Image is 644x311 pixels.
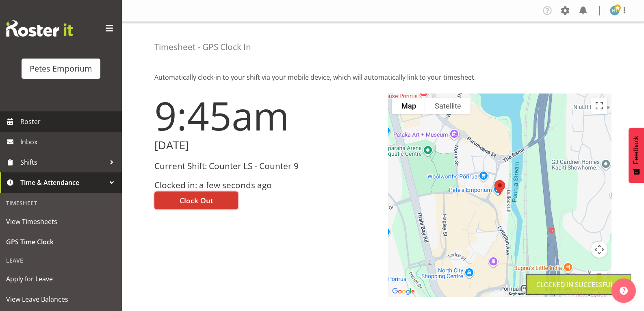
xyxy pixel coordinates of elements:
span: View Timesheets [6,215,116,228]
span: Shifts [20,156,106,168]
img: Rosterit website logo [6,20,73,37]
a: Open this area in Google Maps (opens a new window) [390,286,417,297]
span: Clock Out [180,195,213,206]
span: Feedback [633,136,640,164]
img: Google [390,286,417,297]
span: GPS Time Clock [6,236,116,248]
span: View Leave Balances [6,293,116,305]
button: Clock Out [154,191,238,209]
a: View Timesheets [2,211,120,232]
button: Show street map [392,98,425,114]
a: GPS Time Clock [2,232,120,252]
button: Show satellite imagery [425,98,471,114]
h3: Current Shift: Counter LS - Counter 9 [154,161,378,171]
span: Roster [20,115,118,128]
p: Automatically clock-in to your shift via your mobile device, which will automatically link to you... [154,72,611,82]
h2: [DATE] [154,139,378,152]
h1: 9:45am [154,94,378,137]
button: Drag Pegman onto the map to open Street View [591,271,607,287]
a: Apply for Leave [2,269,120,289]
h4: Timesheet - GPS Clock In [154,42,251,52]
img: help-xxl-2.png [620,287,628,295]
div: Petes Emporium [30,63,92,75]
div: Leave [2,252,120,269]
button: Keyboard shortcuts [509,291,544,297]
button: Toggle fullscreen view [591,98,607,114]
h3: Clocked in: a few seconds ago [154,181,378,190]
span: Apply for Leave [6,273,116,285]
a: View Leave Balances [2,289,120,309]
span: Time & Attendance [20,176,106,189]
button: Map camera controls [591,241,607,258]
div: Timesheet [2,195,120,211]
span: Inbox [20,136,118,148]
img: helena-tomlin701.jpg [610,6,620,15]
div: Clocked in Successfully [536,280,621,289]
button: Feedback - Show survey [629,128,644,183]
